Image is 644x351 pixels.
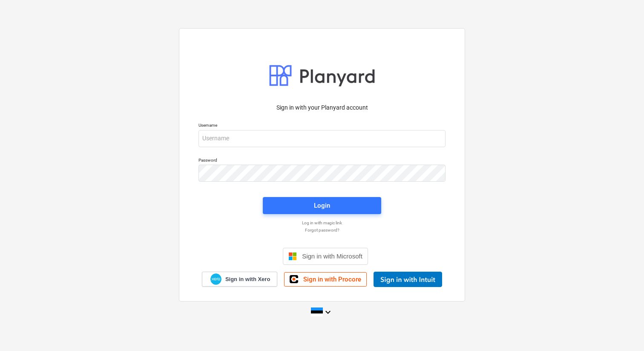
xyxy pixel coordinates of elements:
[194,227,450,233] a: Forgot password?
[210,273,221,285] img: Xero logo
[284,272,367,287] a: Sign in with Procore
[202,272,278,287] a: Sign in with Xero
[225,276,270,283] span: Sign in with Xero
[198,122,446,130] p: Username
[314,200,330,211] div: Login
[198,157,446,165] p: Password
[194,220,450,226] a: Log in with magic link
[198,103,446,112] p: Sign in with your Planyard account
[303,276,361,283] span: Sign in with Procore
[302,252,362,260] span: Sign in with Microsoft
[263,197,381,214] button: Login
[198,130,446,147] input: Username
[288,252,297,261] img: Microsoft logo
[323,307,333,317] i: keyboard_arrow_down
